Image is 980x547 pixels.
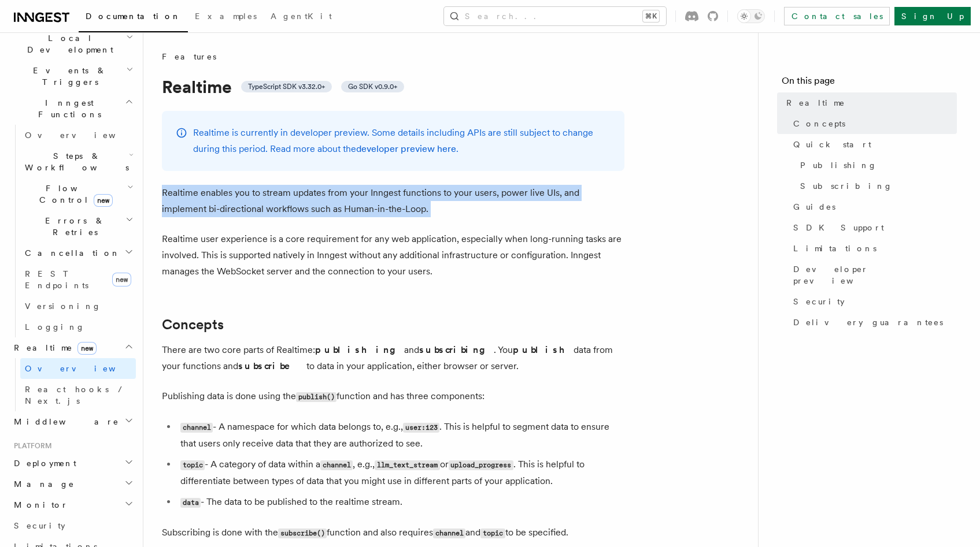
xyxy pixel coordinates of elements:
code: upload_progress [449,460,513,470]
span: Delivery guarantees [793,317,943,328]
span: Middleware [9,416,119,427]
li: - A category of data within a , e.g., or . This is helpful to differentiate between types of data... [177,456,624,489]
code: topic [180,460,205,470]
span: Documentation [86,12,181,21]
a: Concepts [162,317,224,333]
code: topic [480,529,505,538]
code: channel [320,460,353,470]
button: Errors & Retries [20,210,136,243]
button: Local Development [9,28,136,60]
a: Quick start [789,134,957,155]
button: Monitor [9,494,136,515]
a: Sign Up [894,7,971,25]
a: Logging [20,317,136,337]
p: Realtime enables you to stream updates from your Inngest functions to your users, power live UIs,... [162,185,624,217]
span: new [112,273,131,286]
span: Features [162,51,216,62]
a: Realtime [782,92,957,113]
span: Security [793,296,845,307]
span: SDK Support [793,222,884,233]
code: llm_text_stream [375,460,439,470]
span: Security [14,521,65,530]
span: Errors & Retries [20,215,125,238]
span: Steps & Workflows [20,150,129,173]
a: Limitations [789,238,957,259]
span: Limitations [793,243,877,254]
strong: subscribe [238,360,306,371]
span: Local Development [9,32,126,55]
span: Subscribing [800,180,893,192]
strong: publishing [315,344,404,355]
span: Manage [9,478,75,490]
span: Monitor [9,499,68,511]
code: subscribe() [278,529,327,538]
span: AgentKit [271,12,332,21]
a: Overview [20,125,136,146]
code: data [180,498,201,508]
button: Manage [9,474,136,494]
span: Quick start [793,139,871,150]
li: - The data to be published to the realtime stream. [177,494,624,511]
span: Realtime [9,342,97,353]
a: Security [9,515,136,536]
button: Toggle dark mode [737,9,765,23]
code: channel [433,529,465,538]
div: Inngest Functions [9,125,136,337]
a: SDK Support [789,217,957,238]
span: Cancellation [20,247,120,259]
a: Concepts [789,113,957,134]
p: Realtime user experience is a core requirement for any web application, especially when long-runn... [162,231,624,280]
a: React hooks / Next.js [20,379,136,411]
kbd: ⌘K [643,10,659,22]
a: Subscribing [796,176,957,196]
span: Publishing [800,159,877,171]
button: Events & Triggers [9,60,136,92]
strong: subscribing [419,344,494,355]
a: Documentation [79,3,188,32]
span: Events & Triggers [9,65,126,88]
a: Guides [789,196,957,217]
span: Platform [9,441,52,451]
span: Deployment [9,457,76,469]
span: new [94,194,113,207]
button: Realtimenew [9,337,136,358]
button: Deployment [9,453,136,474]
span: Inngest Functions [9,97,125,120]
button: Steps & Workflows [20,146,136,178]
code: user:123 [403,423,439,433]
p: Subscribing is done with the function and also requires and to be specified. [162,524,624,541]
span: new [77,342,97,355]
a: Publishing [796,155,957,176]
span: TypeScript SDK v3.32.0+ [248,82,325,91]
a: Developer preview [789,259,957,291]
a: REST Endpointsnew [20,263,136,296]
span: Versioning [25,302,101,311]
span: Concepts [793,118,845,129]
a: AgentKit [264,3,339,31]
span: Flow Control [20,183,127,206]
code: channel [180,423,213,433]
a: Examples [188,3,264,31]
a: Versioning [20,296,136,317]
span: Overview [25,364,144,373]
p: Publishing data is done using the function and has three components: [162,388,624,405]
span: Go SDK v0.9.0+ [348,82,397,91]
span: REST Endpoints [25,269,88,290]
a: Contact sales [784,7,890,25]
h1: Realtime [162,76,624,97]
p: There are two core parts of Realtime: and . You data from your functions and to data in your appl... [162,342,624,374]
button: Cancellation [20,243,136,263]
p: Realtime is currently in developer preview. Some details including APIs are still subject to chan... [193,125,611,157]
li: - A namespace for which data belongs to, e.g., . This is helpful to segment data to ensure that u... [177,419,624,452]
span: Overview [25,131,144,140]
span: Guides [793,201,835,213]
button: Middleware [9,411,136,432]
span: Developer preview [793,263,957,286]
h4: On this page [782,74,957,92]
strong: publish [513,344,574,355]
a: Security [789,291,957,312]
span: React hooks / Next.js [25,385,127,405]
code: publish() [296,392,336,402]
span: Realtime [786,97,845,109]
a: Overview [20,358,136,379]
